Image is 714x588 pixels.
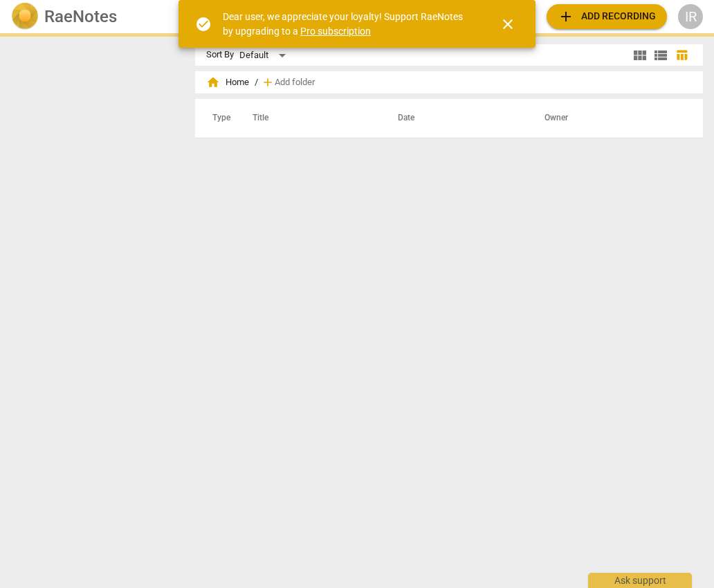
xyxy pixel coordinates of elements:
[195,16,212,33] span: check_circle
[528,99,688,138] th: Owner
[491,8,524,41] button: Close
[675,48,688,62] span: table_chart
[558,8,656,25] span: Add recording
[558,8,574,25] span: add
[678,4,703,29] button: IR
[206,50,234,60] div: Sort By
[223,10,475,38] div: Dear user, we appreciate your loyalty! Support RaeNotes by upgrading to a
[671,45,692,66] button: Table view
[44,7,117,26] h2: RaeNotes
[652,47,669,64] span: view_list
[588,573,692,588] div: Ask support
[11,3,39,30] img: Logo
[11,3,181,30] a: LogoRaeNotes
[300,26,371,37] a: Pro subscription
[381,99,528,138] th: Date
[650,45,671,66] button: List view
[236,99,381,138] th: Title
[261,75,275,89] span: add
[206,75,249,89] span: Home
[500,16,516,33] span: close
[632,47,648,64] span: view_module
[630,45,650,66] button: Tile view
[547,4,667,29] button: Upload
[206,75,220,89] span: home
[275,77,315,88] span: Add folder
[201,99,236,138] th: Type
[239,44,291,66] div: Default
[255,77,258,88] span: /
